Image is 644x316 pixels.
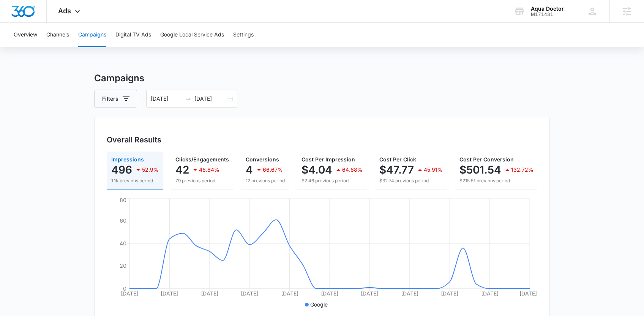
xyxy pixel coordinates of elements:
[246,156,279,163] span: Conversions
[194,95,226,103] input: End date
[175,177,229,184] p: 79 previous period
[111,156,144,163] span: Impressions
[14,23,37,47] button: Overview
[342,167,363,172] p: 64.68%
[185,96,191,102] span: swap-right
[424,167,443,172] p: 45.91%
[107,134,161,145] h3: Overall Results
[201,290,218,297] tspan: [DATE]
[459,156,514,163] span: Cost Per Conversion
[459,164,501,176] p: $501.54
[142,167,159,172] p: 52.9%
[58,7,71,15] span: Ads
[199,167,219,172] p: 46.84%
[46,23,69,47] button: Channels
[459,177,534,184] p: $215.51 previous period
[233,23,254,47] button: Settings
[120,262,126,269] tspan: 20
[246,164,253,176] p: 4
[151,95,182,103] input: Start date
[94,90,137,108] button: Filters
[519,290,537,297] tspan: [DATE]
[301,164,332,176] p: $4.04
[310,300,328,308] p: Google
[379,164,414,176] p: $47.77
[301,177,363,184] p: $2.46 previous period
[185,96,191,102] span: to
[281,290,298,297] tspan: [DATE]
[175,156,229,163] span: Clicks/Engagements
[321,290,338,297] tspan: [DATE]
[263,167,283,172] p: 66.67%
[120,240,126,246] tspan: 40
[111,177,159,184] p: 1.1k previous period
[441,290,458,297] tspan: [DATE]
[401,290,418,297] tspan: [DATE]
[120,217,126,224] tspan: 60
[78,23,106,47] button: Campaigns
[120,197,126,203] tspan: 80
[379,177,443,184] p: $32.74 previous period
[115,23,151,47] button: Digital TV Ads
[531,12,564,17] div: account id
[379,156,416,163] span: Cost Per Click
[94,71,550,85] h3: Campaigns
[161,290,178,297] tspan: [DATE]
[175,164,189,176] p: 42
[301,156,355,163] span: Cost Per Impression
[160,23,224,47] button: Google Local Service Ads
[481,290,499,297] tspan: [DATE]
[111,164,132,176] p: 496
[241,290,258,297] tspan: [DATE]
[531,6,564,12] div: account name
[361,290,378,297] tspan: [DATE]
[511,167,534,172] p: 132.72%
[123,285,126,292] tspan: 0
[246,177,285,184] p: 12 previous period
[121,290,138,297] tspan: [DATE]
